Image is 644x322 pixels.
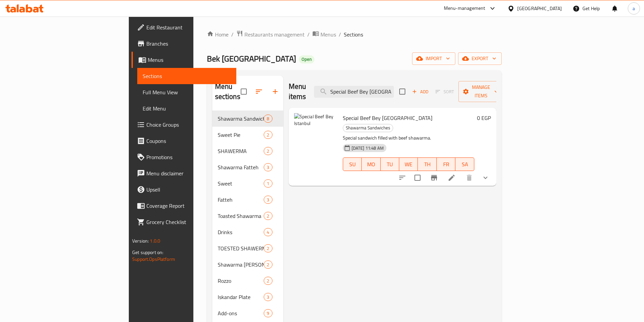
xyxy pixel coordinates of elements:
button: sort-choices [394,170,410,186]
a: Edit menu item [448,174,456,182]
button: Add [409,86,431,97]
a: Sections [137,68,236,84]
div: TOESTED SHAWERMA2 [212,240,283,256]
span: Select section [395,84,409,99]
h2: Menu items [289,81,306,102]
span: 2 [264,213,272,219]
span: 2 [264,148,272,154]
div: Shawarma Sandwiches8 [212,110,283,127]
button: import [412,52,455,65]
button: SA [455,157,474,171]
div: Fatteh3 [212,192,283,208]
span: Branches [146,40,231,48]
div: Fatteh [218,196,264,204]
div: Toasted Shawarma2 [212,208,283,224]
span: Promotions [146,153,231,161]
span: 3 [264,197,272,203]
span: SHAWERMA [218,147,264,155]
div: items [264,293,272,301]
span: 8 [264,116,272,122]
span: 2 [264,245,272,252]
button: show more [477,170,494,186]
span: Menus [320,30,336,39]
div: Iskandar Plate [218,293,264,301]
a: Menus [132,52,236,68]
span: Rozzo [218,277,264,285]
span: FR [439,159,453,169]
span: Upsell [146,185,231,194]
button: MO [362,157,380,171]
span: 4 [264,229,272,236]
div: Menu-management [444,4,485,13]
div: items [264,196,272,204]
a: Restaurants management [236,30,305,39]
div: [GEOGRAPHIC_DATA] [517,5,562,12]
span: Version: [132,237,149,245]
div: items [264,179,272,188]
div: Drinks [218,228,264,236]
a: Coupons [132,133,236,149]
span: Toasted Shawarma [218,212,264,220]
nav: breadcrumb [207,30,502,39]
span: Menu disclaimer [146,169,231,177]
div: Add-ons9 [212,305,283,321]
span: Shawarma Sandwiches [218,115,264,123]
span: Manage items [464,83,498,100]
div: items [264,277,272,285]
span: Full Menu View [143,88,231,96]
div: Shawarma [PERSON_NAME]2 [212,256,283,273]
span: 2 [264,278,272,284]
span: Add item [409,86,431,97]
span: Coverage Report [146,202,231,210]
div: Shawarma Rozo [218,261,264,269]
a: Support.OpsPlatform [132,255,175,264]
li: / [339,30,341,39]
span: 9 [264,310,272,317]
a: Edit Restaurant [132,19,236,35]
button: TH [418,157,436,171]
button: TU [381,157,399,171]
span: Menus [148,56,231,64]
div: items [264,309,272,317]
span: Sweet Pie [218,131,264,139]
a: Branches [132,35,236,52]
div: Sweet Pie2 [212,127,283,143]
div: Open [299,55,314,64]
span: Sweet [218,179,264,188]
div: items [264,212,272,220]
span: WE [402,159,415,169]
svg: Show Choices [481,174,490,182]
a: Edit Menu [137,100,236,117]
span: SA [458,159,471,169]
div: items [264,261,272,269]
span: Restaurants management [244,30,305,39]
div: items [264,147,272,155]
button: Add section [267,83,283,100]
span: Shawarma Sandwiches [343,124,393,132]
span: Add-ons [218,309,264,317]
div: TOESTED SHAWERMA [218,244,264,252]
div: items [264,131,272,139]
a: Full Menu View [137,84,236,100]
span: Open [299,56,314,62]
span: Sections [344,30,363,39]
a: Promotions [132,149,236,165]
span: Choice Groups [146,121,231,129]
div: items [264,244,272,252]
span: Grocery Checklist [146,218,231,226]
a: Coverage Report [132,198,236,214]
span: Shawarma Fatteh [218,163,264,171]
span: TH [421,159,434,169]
span: a [633,5,635,12]
span: 1.0.0 [150,237,160,245]
button: Manage items [458,81,504,102]
button: WE [399,157,418,171]
div: SHAWERMA2 [212,143,283,159]
button: SU [343,157,362,171]
h6: 0 EGP [477,113,491,123]
button: Branch-specific-item [426,170,442,186]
